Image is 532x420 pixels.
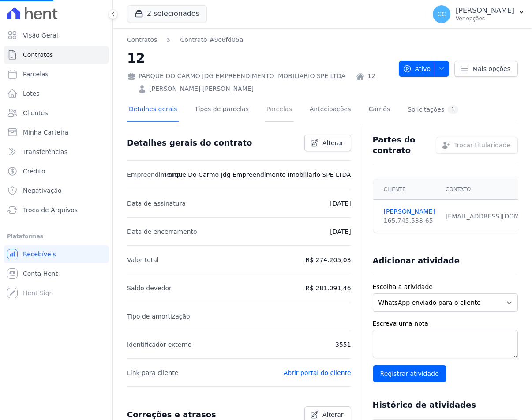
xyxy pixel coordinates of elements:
button: Ativo [399,61,450,77]
a: 12 [367,71,375,81]
h3: Histórico de atividades [373,400,476,410]
a: Clientes [4,104,109,122]
th: Cliente [373,179,440,200]
div: PARQUE DO CARMO JDG EMPREENDIMENTO IMOBILIARIO SPE LTDA [127,71,345,81]
a: Parcelas [4,65,109,83]
span: Minha Carteira [23,128,68,137]
a: Abrir portal do cliente [284,369,351,376]
button: CC [PERSON_NAME] Ver opções [426,2,532,26]
p: Empreendimento [127,169,154,180]
span: Mais opções [472,64,510,73]
a: Conta Hent [4,265,109,282]
p: Ver opções [456,15,514,22]
a: Contratos [127,35,157,45]
div: 165.745.538-65 [384,216,435,225]
h3: Partes do contrato [373,135,429,156]
p: R$ 274.205,03 [305,255,351,265]
span: Alterar [322,410,344,419]
a: Solicitações1 [406,98,460,122]
span: Contratos [23,50,53,59]
p: Saldo devedor [127,283,172,293]
nav: Breadcrumb [127,35,392,45]
p: R$ 281.091,46 [305,283,351,293]
h3: Adicionar atividade [373,255,460,266]
span: Alterar [322,139,344,147]
a: Minha Carteira [4,124,109,141]
div: Solicitações [408,105,458,114]
a: Contrato #9c6fd05a [180,35,243,45]
a: [PERSON_NAME] [PERSON_NAME] [149,84,254,94]
a: Crédito [4,162,109,180]
h2: 12 [127,48,392,68]
label: Escolha a atividade [373,282,518,292]
span: Conta Hent [23,269,58,278]
input: Registrar atividade [373,365,446,382]
span: Ativo [403,61,431,77]
p: Valor total [127,255,159,265]
span: Clientes [23,109,48,117]
p: Data de assinatura [127,198,186,209]
p: Link para cliente [127,367,178,378]
p: Identificador externo [127,339,191,350]
span: Recebíveis [23,250,56,259]
a: Parcelas [265,98,294,122]
a: Visão Geral [4,26,109,44]
p: [DATE] [330,226,351,237]
p: [DATE] [330,198,351,209]
div: Plataformas [7,231,105,242]
p: 3551 [335,339,351,350]
a: Carnês [367,98,392,122]
div: 1 [448,105,458,114]
span: Crédito [23,167,45,176]
span: Troca de Arquivos [23,206,78,214]
h3: Correções e atrasos [127,409,216,420]
button: 2 selecionados [127,5,207,22]
a: Alterar [304,135,351,151]
a: Recebíveis [4,245,109,263]
span: Negativação [23,186,62,195]
a: Mais opções [454,61,518,77]
span: CC [437,11,446,17]
h3: Detalhes gerais do contrato [127,138,252,148]
a: Negativação [4,182,109,199]
p: Data de encerramento [127,226,197,237]
p: [PERSON_NAME] [456,6,514,15]
nav: Breadcrumb [127,35,243,45]
a: Antecipações [308,98,353,122]
a: Troca de Arquivos [4,201,109,219]
a: Transferências [4,143,109,161]
p: Tipo de amortização [127,311,190,322]
span: Lotes [23,89,40,98]
span: Parcelas [23,70,49,79]
a: Detalhes gerais [127,98,179,122]
a: Lotes [4,85,109,102]
a: Tipos de parcelas [193,98,251,122]
a: [PERSON_NAME] [384,207,435,216]
p: Parque Do Carmo Jdg Empreendimento Imobiliario SPE LTDA [165,169,351,180]
span: Transferências [23,147,67,156]
label: Escreva uma nota [373,319,518,328]
a: Contratos [4,46,109,64]
span: Visão Geral [23,31,58,40]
